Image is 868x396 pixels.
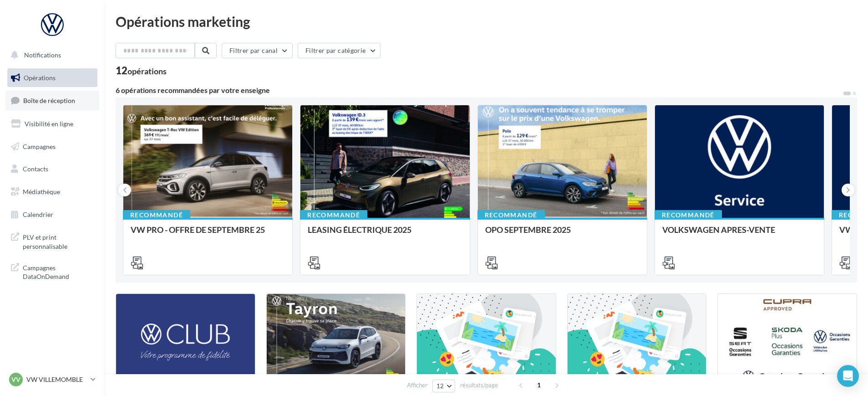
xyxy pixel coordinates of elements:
[25,120,73,128] span: Visibilité en ligne
[437,382,444,390] span: 12
[123,210,190,220] div: Recommandé
[298,43,381,58] button: Filtrer par catégorie
[116,66,167,76] div: 12
[5,205,99,224] a: Calendrier
[11,375,20,384] span: VV
[131,225,285,243] div: VW PRO - OFFRE DE SEPTEMBRE 25
[837,365,859,387] div: Open Intercom Messenger
[5,258,99,285] a: Campagnes DataOnDemand
[662,225,817,243] div: VOLKSWAGEN APRES-VENTE
[477,210,545,220] div: Recommandé
[24,51,61,59] span: Notifications
[127,67,167,75] div: opérations
[23,165,48,173] span: Contacts
[26,375,87,384] p: VW VILLEMOMBLE
[5,227,99,254] a: PLV et print personnalisable
[460,381,498,390] span: résultats/page
[23,188,60,195] span: Médiathèque
[116,15,857,28] div: Opérations marketing
[23,211,53,218] span: Calendrier
[23,97,75,104] span: Boîte de réception
[222,43,293,58] button: Filtrer par canal
[532,378,546,392] span: 1
[5,114,99,134] a: Visibilité en ligne
[5,182,99,201] a: Médiathèque
[23,231,94,251] span: PLV et print personnalisable
[308,225,462,243] div: LEASING ÉLECTRIQUE 2025
[5,68,99,87] a: Opérations
[23,262,94,281] span: Campagnes DataOnDemand
[116,87,843,94] div: 6 opérations recommandées par votre enseigne
[432,380,456,392] button: 12
[407,381,427,390] span: Afficher
[5,137,99,156] a: Campagnes
[655,210,722,220] div: Recommandé
[300,210,367,220] div: Recommandé
[24,74,56,82] span: Opérations
[5,91,99,110] a: Boîte de réception
[23,142,56,150] span: Campagnes
[7,371,97,388] a: VV VW VILLEMOMBLE
[5,46,96,65] button: Notifications
[485,225,640,243] div: OPO SEPTEMBRE 2025
[5,159,99,179] a: Contacts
